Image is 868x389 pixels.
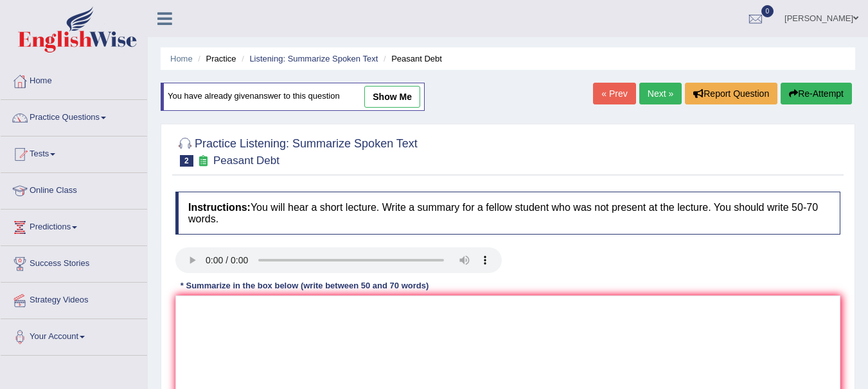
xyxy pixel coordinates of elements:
[1,63,147,95] a: Home
[249,54,378,63] a: Listening: Summarize Spoken Text
[1,137,147,169] a: Tests
[195,53,236,65] li: Practice
[364,86,420,108] a: show me
[175,279,434,292] div: * Summarize in the box below (write between 50 and 70 words)
[175,192,840,235] h4: You will hear a short lecture. Write a summary for a fellow student who was not present at the le...
[188,202,251,213] b: Instructions:
[175,135,418,167] h2: Practice Listening: Summarize Spoken Text
[1,246,147,278] a: Success Stories
[761,5,774,17] span: 0
[1,319,147,351] a: Your Account
[1,173,147,205] a: Online Class
[161,83,425,111] div: You have already given answer to this question
[380,53,442,65] li: Peasant Debt
[781,83,852,104] button: Re-Attempt
[1,100,147,132] a: Practice Questions
[213,154,279,167] small: Peasant Debt
[639,83,682,104] a: Next »
[1,210,147,242] a: Predictions
[197,155,210,167] small: Exam occurring question
[1,283,147,315] a: Strategy Videos
[593,83,635,104] a: « Prev
[685,83,777,104] button: Report Question
[180,155,193,167] span: 2
[170,54,193,63] a: Home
